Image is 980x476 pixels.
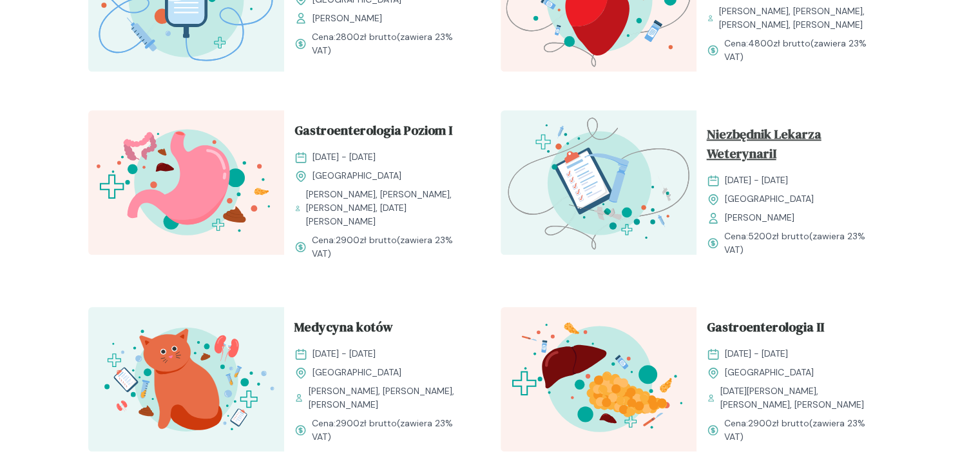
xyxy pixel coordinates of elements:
[724,417,882,444] span: Cena: (zawiera 23% VAT)
[312,12,382,25] span: [PERSON_NAME]
[312,30,470,57] span: Cena: (zawiera 23% VAT)
[312,417,470,444] span: Cena: (zawiera 23% VAT)
[748,37,811,49] span: 4800 zł brutto
[501,110,697,255] img: aHe4VUMqNJQqH-M0_ProcMH_T.svg
[294,121,470,145] a: Gastroenterologia Poziom I
[312,366,401,379] span: [GEOGRAPHIC_DATA]
[312,169,401,183] span: [GEOGRAPHIC_DATA]
[707,124,882,168] a: Niezbędnik Lekarza WeterynariI
[312,347,376,361] span: [DATE] - [DATE]
[724,230,882,257] span: Cena: (zawiera 23% VAT)
[336,234,397,246] span: 2900 zł brutto
[707,317,882,342] a: Gastroenterologia II
[725,366,814,379] span: [GEOGRAPHIC_DATA]
[720,384,882,412] span: [DATE][PERSON_NAME], [PERSON_NAME], [PERSON_NAME]
[309,384,469,412] span: [PERSON_NAME], [PERSON_NAME], [PERSON_NAME]
[312,150,376,164] span: [DATE] - [DATE]
[294,317,393,342] span: Medycyna kotów
[306,188,470,228] span: [PERSON_NAME], [PERSON_NAME], [PERSON_NAME], [DATE][PERSON_NAME]
[725,192,814,206] span: [GEOGRAPHIC_DATA]
[724,37,882,64] span: Cena: (zawiera 23% VAT)
[748,417,809,429] span: 2900 zł brutto
[88,110,284,255] img: Zpbdlx5LeNNTxNvT_GastroI_T.svg
[294,317,470,342] a: Medycyna kotów
[719,5,882,32] span: [PERSON_NAME], [PERSON_NAME], [PERSON_NAME], [PERSON_NAME]
[312,233,470,261] span: Cena: (zawiera 23% VAT)
[88,307,284,451] img: aHfQZEMqNJQqH-e8_MedKot_T.svg
[725,174,788,187] span: [DATE] - [DATE]
[501,307,697,451] img: ZxkxEIF3NbkBX8eR_GastroII_T.svg
[336,417,397,429] span: 2900 zł brutto
[725,347,788,361] span: [DATE] - [DATE]
[707,317,824,342] span: Gastroenterologia II
[294,121,452,145] span: Gastroenterologia Poziom I
[725,211,794,224] span: [PERSON_NAME]
[748,230,809,242] span: 5200 zł brutto
[336,31,397,43] span: 2800 zł brutto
